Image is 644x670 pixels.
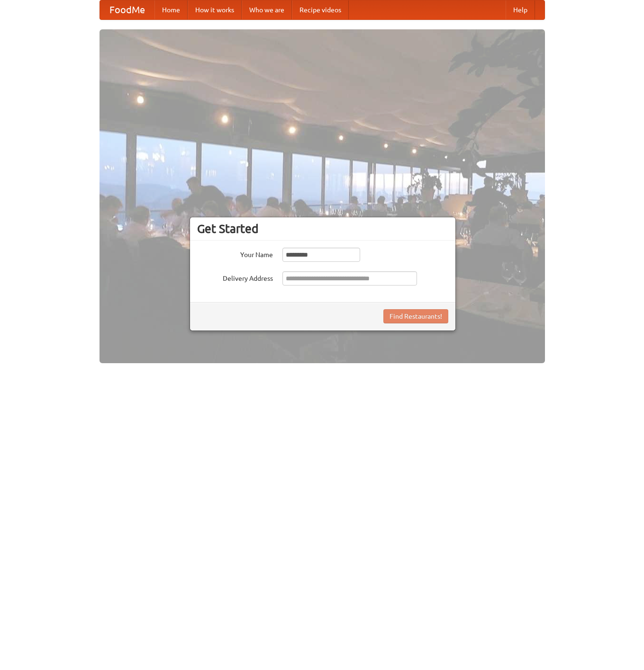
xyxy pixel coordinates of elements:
[197,271,273,283] label: Delivery Address
[197,222,448,236] h3: Get Started
[188,0,242,19] a: How it works
[242,0,292,19] a: Who we are
[383,309,448,323] button: Find Restaurants!
[197,248,273,259] label: Your Name
[292,0,349,19] a: Recipe videos
[506,0,535,19] a: Help
[100,0,154,19] a: FoodMe
[154,0,188,19] a: Home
